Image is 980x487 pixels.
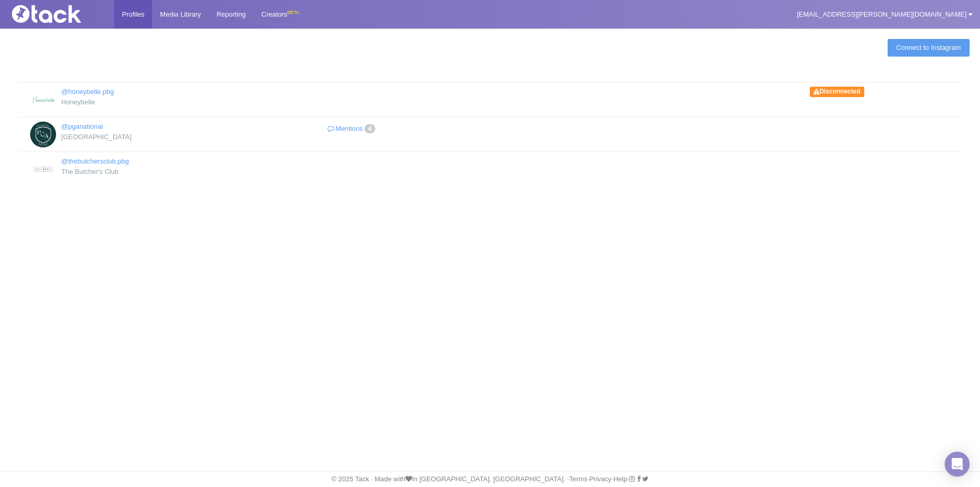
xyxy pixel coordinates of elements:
img: The Butcher's Club [30,156,56,182]
img: Tack [8,5,112,23]
th: : activate to sort column descending [18,67,962,83]
img: PGA National Resort [30,121,56,147]
a: Privacy [589,475,611,483]
div: The Butcher's Club [30,167,249,177]
div: © 2025 Tack · Made with in [GEOGRAPHIC_DATA], [GEOGRAPHIC_DATA]. · · · · [3,475,977,484]
div: [GEOGRAPHIC_DATA] [30,132,249,142]
div: Honeybelle [30,97,249,107]
a: @thebutchersclub.pbg [61,157,129,165]
a: Connect to Instagram [888,39,970,57]
a: @pganational [61,123,103,130]
div: BETA [287,7,299,18]
span: 4 [364,124,375,133]
div: Open Intercom Messenger [945,452,970,477]
span: Disconnected [810,87,864,97]
img: Honeybelle [30,87,56,113]
a: @honeybelle.pbg [61,88,114,96]
a: Help [614,475,628,483]
a: Mentions4 [264,121,441,137]
a: Terms [569,475,587,483]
